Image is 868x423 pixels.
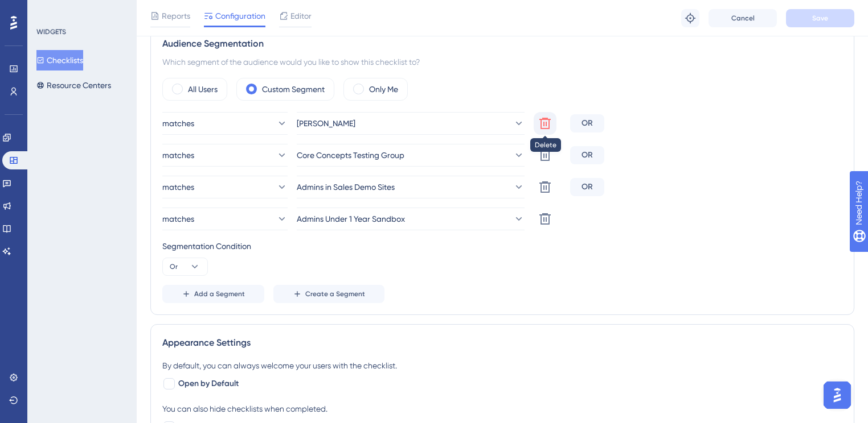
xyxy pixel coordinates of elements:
[273,285,384,303] button: Create a Segment
[162,148,194,162] span: matches
[170,262,178,271] span: Or
[162,37,842,51] div: Audience Segmentation
[162,55,842,69] div: Which segment of the audience would you like to show this checklist to?
[162,402,842,416] div: You can also hide checklists when completed.
[262,82,325,96] label: Custom Segment
[709,9,777,27] button: Cancel
[297,208,525,230] button: Admins Under 1 Year Sandbox
[297,117,355,130] span: [PERSON_NAME]
[297,148,404,162] span: Core Concepts Testing Group
[570,178,604,196] div: OR
[297,144,525,167] button: Core Concepts Testing Group
[27,3,71,16] span: Need Help?
[162,359,842,372] div: By default, you can always welcome your users with the checklist.
[297,180,395,194] span: Admins in Sales Demo Sites
[36,75,111,96] button: Resource Centers
[570,146,604,164] div: OR
[162,144,288,167] button: matches
[162,112,288,135] button: matches
[305,289,365,298] span: Create a Segment
[36,27,66,36] div: WIDGETS
[162,212,194,226] span: matches
[36,50,83,70] button: Checklists
[162,9,190,23] span: Reports
[290,9,312,23] span: Editor
[786,9,854,27] button: Save
[162,208,288,230] button: matches
[162,258,208,276] button: Or
[178,377,239,391] span: Open by Default
[297,112,525,135] button: [PERSON_NAME]
[194,289,245,298] span: Add a Segment
[188,82,218,96] label: All Users
[162,239,842,253] div: Segmentation Condition
[570,114,604,132] div: OR
[162,117,194,130] span: matches
[162,285,264,303] button: Add a Segment
[162,180,194,194] span: matches
[297,176,525,198] button: Admins in Sales Demo Sites
[297,212,405,226] span: Admins Under 1 Year Sandbox
[162,176,288,198] button: matches
[812,14,828,23] span: Save
[731,14,755,23] span: Cancel
[215,9,265,23] span: Configuration
[369,82,398,96] label: Only Me
[820,378,854,412] iframe: UserGuiding AI Assistant Launcher
[162,336,842,350] div: Appearance Settings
